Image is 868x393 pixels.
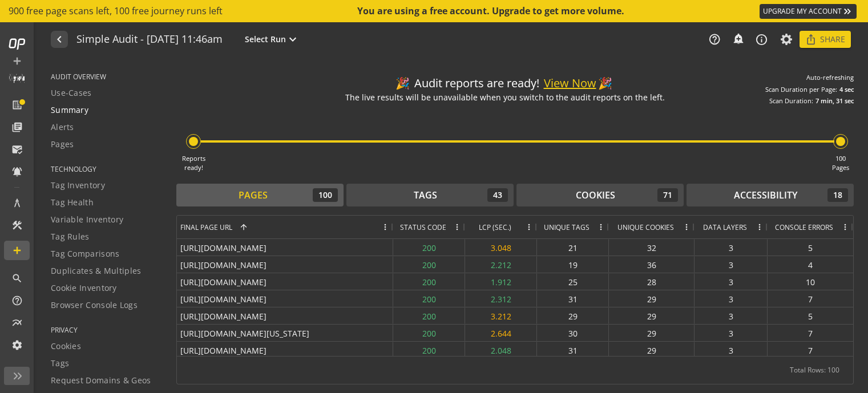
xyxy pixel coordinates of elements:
[180,222,232,232] span: Final Page URL
[51,341,81,352] span: Cookies
[51,214,123,225] span: Variable Inventory
[239,189,268,202] div: Pages
[537,307,609,324] div: 29
[765,85,837,94] div: Scan Duration per Page:
[182,154,205,172] div: Reports ready!
[768,256,853,273] div: 4
[687,184,854,206] button: Accessibility18
[609,325,695,341] div: 29
[76,34,223,46] h1: Simple Audit - 15 August 2025 | 11:46am
[695,342,768,358] div: 3
[465,273,537,290] div: 1.912
[775,222,833,232] span: Console Errors
[695,325,768,341] div: 3
[609,273,695,290] div: 28
[313,188,338,202] div: 100
[703,222,747,232] span: Data Layers
[51,87,92,99] span: Use-Cases
[393,239,465,256] div: 200
[346,184,514,206] button: Tags43
[537,239,609,256] div: 21
[177,239,393,256] div: [URL][DOMAIN_NAME]
[11,197,23,209] mat-icon: architecture
[393,325,465,341] div: 200
[51,139,74,150] span: Pages
[345,92,665,103] div: The live results will be unavailable when you switch to the audit reports on the left.
[176,184,344,206] button: Pages100
[11,295,23,306] mat-icon: help_outline
[400,222,446,232] span: Status Code
[53,33,64,46] mat-icon: navigate_before
[11,317,23,329] mat-icon: multiline_chart
[177,307,393,324] div: [URL][DOMAIN_NAME]
[465,307,537,324] div: 3.212
[51,325,162,335] span: PRIVACY
[11,99,23,111] mat-icon: list_alt
[177,342,393,358] div: [URL][DOMAIN_NAME]
[177,273,393,290] div: [URL][DOMAIN_NAME]
[11,166,23,177] mat-icon: notifications_active
[11,144,23,155] mat-icon: mark_email_read
[537,342,609,358] div: 31
[487,188,508,202] div: 43
[576,189,615,202] div: Cookies
[695,290,768,307] div: 3
[768,290,853,307] div: 7
[51,282,117,294] span: Cookie Inventory
[839,85,854,94] div: 4 sec
[768,307,853,324] div: 5
[768,325,853,341] div: 7
[609,239,695,256] div: 32
[695,256,768,273] div: 3
[695,273,768,290] div: 3
[708,33,721,46] mat-icon: help_outline
[395,75,615,92] div: Audit reports are ready!
[9,5,223,18] span: 900 free page scans left, 100 free journey runs left
[657,188,678,202] div: 71
[245,34,286,45] span: Select Run
[465,290,537,307] div: 2.312
[769,96,813,106] div: Scan Duration:
[609,256,695,273] div: 36
[465,325,537,341] div: 2.644
[609,290,695,307] div: 29
[51,72,162,82] span: AUDIT OVERVIEW
[732,33,744,44] mat-icon: add_alert
[11,339,23,351] mat-icon: settings
[177,325,393,341] div: [URL][DOMAIN_NAME][US_STATE]
[800,31,851,48] button: Share
[465,239,537,256] div: 3.048
[11,55,23,67] mat-icon: add
[806,73,854,82] div: Auto-refreshing
[537,290,609,307] div: 31
[815,96,854,106] div: 7 min, 31 sec
[768,273,853,290] div: 10
[11,245,23,256] mat-icon: add
[544,75,596,92] button: View Now
[734,189,797,202] div: Accessibility
[51,104,88,116] span: Summary
[51,375,151,386] span: Request Domains & Geos
[243,32,302,47] button: Select Run
[11,273,23,284] mat-icon: search
[51,121,74,133] span: Alerts
[695,307,768,324] div: 3
[768,239,853,256] div: 5
[609,342,695,358] div: 29
[51,265,142,277] span: Duplicates & Multiples
[286,33,300,46] mat-icon: expand_more
[177,256,393,273] div: [URL][DOMAIN_NAME]
[11,220,23,231] mat-icon: construction
[51,248,120,260] span: Tag Comparisons
[357,5,625,18] div: You are using a free account. Upgrade to get more volume.
[395,75,410,92] div: 🎉
[479,222,511,232] span: LCP (SEC.)
[827,188,848,202] div: 18
[609,307,695,324] div: 29
[51,197,94,208] span: Tag Health
[768,342,853,358] div: 7
[805,34,817,45] mat-icon: ios_share
[516,184,684,206] button: Cookies71
[820,29,845,50] span: Share
[842,6,853,17] mat-icon: keyboard_double_arrow_right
